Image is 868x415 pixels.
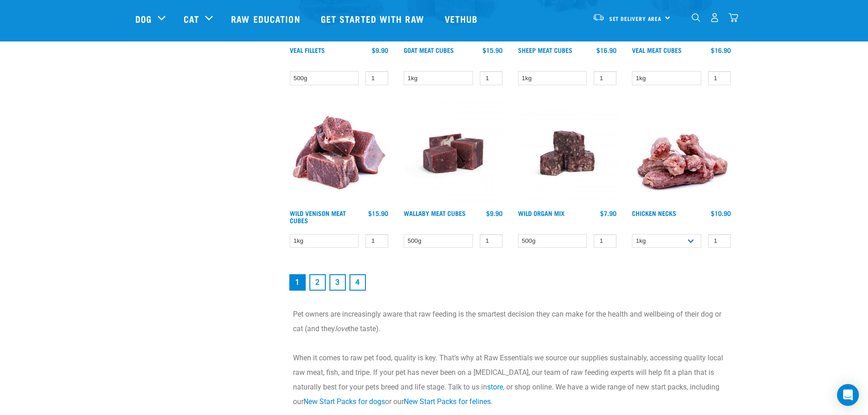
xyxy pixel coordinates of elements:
div: Open Intercom Messenger [837,384,859,406]
img: home-icon@2x.png [729,13,738,22]
a: Sheep Meat Cubes [518,48,572,51]
img: Pile Of Chicken Necks For Pets [630,102,733,205]
input: 1 [365,234,388,248]
div: $9.90 [372,46,388,54]
a: Wallaby Meat Cubes [404,211,466,215]
a: Get started with Raw [312,0,436,37]
div: $16.90 [711,46,731,54]
a: New Start Packs for felines [404,397,491,406]
input: 1 [594,234,616,248]
a: Goat Meat Cubes [404,48,454,51]
div: $15.90 [483,46,503,54]
img: van-moving.png [592,13,605,21]
img: Wallaby Meat Cubes [401,102,505,205]
input: 1 [594,71,616,85]
div: $15.90 [368,210,388,217]
div: $9.90 [486,210,503,217]
img: 1181 Wild Venison Meat Cubes Boneless 01 [288,102,391,205]
a: store [487,383,503,391]
div: $7.90 [600,210,616,217]
a: Page 1 [289,274,306,291]
a: Raw Education [222,0,311,37]
img: Wild Organ Mix [516,102,619,205]
em: love [335,324,348,333]
a: Wild Organ Mix [518,211,565,215]
a: Dog [135,12,152,26]
a: New Start Packs for dogs [303,397,385,406]
div: $10.90 [711,210,731,217]
input: 1 [480,71,503,85]
a: Cat [184,12,199,26]
a: Goto page 4 [349,274,366,291]
input: 1 [708,234,731,248]
input: 1 [708,71,731,85]
input: 1 [365,71,388,85]
p: Pet owners are increasingly aware that raw feeding is the smartest decision they can make for the... [293,307,728,336]
a: Veal Fillets [290,48,325,51]
a: Chicken Necks [632,211,676,215]
a: Goto page 2 [309,274,326,291]
nav: pagination [288,272,733,292]
a: Wild Venison Meat Cubes [290,211,346,222]
span: Set Delivery Area [609,17,662,20]
a: Vethub [436,0,489,37]
img: user.png [710,13,719,22]
input: 1 [480,234,503,248]
p: When it comes to raw pet food, quality is key. That’s why at Raw Essentials we source our supplie... [293,351,728,409]
a: Goto page 3 [329,274,346,291]
div: $16.90 [596,46,616,54]
img: home-icon-1@2x.png [692,13,700,22]
a: Veal Meat Cubes [632,48,682,51]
